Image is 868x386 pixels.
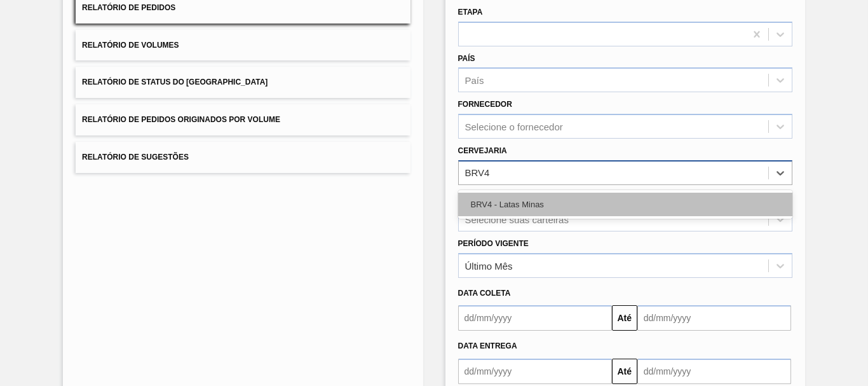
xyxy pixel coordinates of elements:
div: País [465,75,484,86]
span: Data coleta [458,289,511,298]
div: Selecione o fornecedor [465,121,563,132]
input: dd/mm/yyyy [637,305,791,331]
input: dd/mm/yyyy [458,359,612,384]
button: Até [612,305,637,331]
span: Relatório de Sugestões [82,153,189,162]
label: Cervejaria [458,146,507,155]
input: dd/mm/yyyy [458,305,612,331]
button: Relatório de Pedidos Originados por Volume [76,104,410,135]
label: Fornecedor [458,100,512,109]
span: Relatório de Volumes [82,41,179,50]
span: Relatório de Pedidos Originados por Volume [82,115,280,124]
div: Último Mês [465,260,513,271]
label: Etapa [458,8,483,17]
button: Relatório de Sugestões [76,142,410,173]
span: Data entrega [458,341,517,350]
div: Selecione suas carteiras [465,214,569,224]
input: dd/mm/yyyy [637,359,791,384]
button: Relatório de Status do [GEOGRAPHIC_DATA] [76,67,410,98]
div: BRV4 - Latas Minas [458,193,792,216]
span: Relatório de Pedidos [82,3,175,12]
label: País [458,54,475,63]
span: Relatório de Status do [GEOGRAPHIC_DATA] [82,78,268,86]
button: Até [612,359,637,384]
label: Período Vigente [458,239,529,248]
button: Relatório de Volumes [76,30,410,61]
